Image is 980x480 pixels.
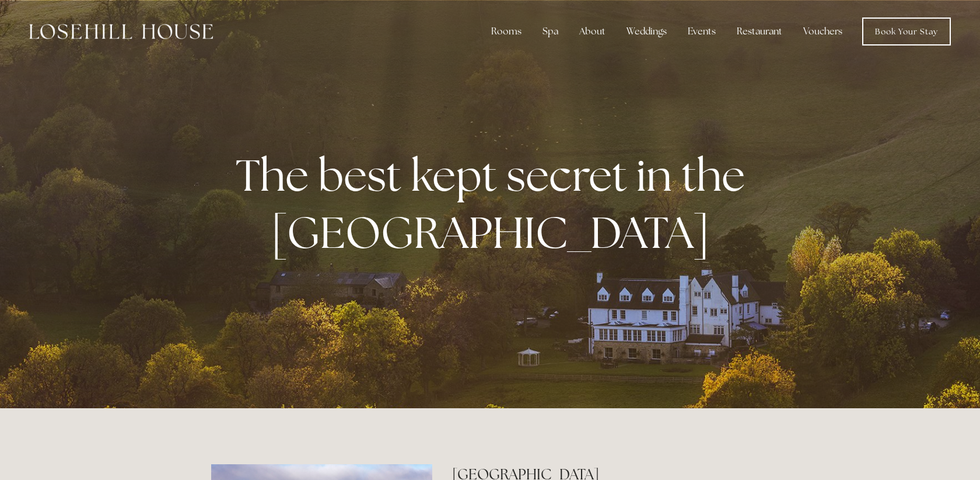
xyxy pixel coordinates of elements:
a: Book Your Stay [862,17,951,45]
div: Restaurant [727,20,792,43]
div: Spa [533,20,568,43]
div: Events [678,20,725,43]
strong: The best kept secret in the [GEOGRAPHIC_DATA] [236,146,754,261]
div: Rooms [482,20,531,43]
div: About [570,20,615,43]
a: Vouchers [794,20,852,43]
div: Weddings [617,20,676,43]
img: Losehill House [29,24,213,39]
